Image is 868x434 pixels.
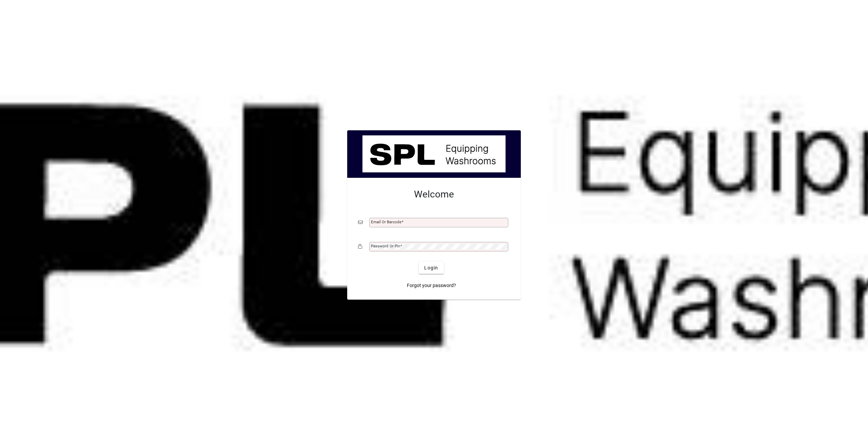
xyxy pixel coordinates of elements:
[407,282,456,289] span: Forgot your password?
[404,279,459,291] a: Forgot your password?
[371,244,400,248] mat-label: Password or Pin
[419,262,443,274] button: Login
[371,220,401,224] mat-label: Email or Barcode
[424,264,438,271] span: Login
[358,189,510,200] h2: Welcome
